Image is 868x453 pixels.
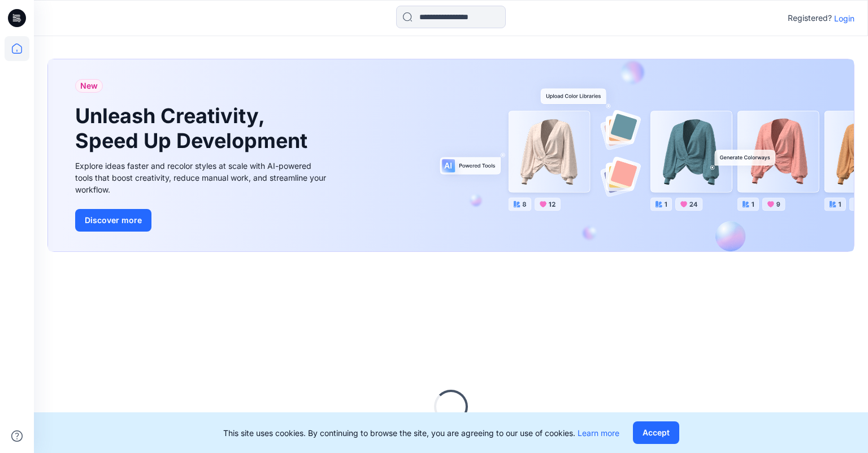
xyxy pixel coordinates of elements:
p: Registered? [788,11,832,25]
a: Discover more [75,209,329,232]
p: This site uses cookies. By continuing to browse the site, you are agreeing to our use of cookies. [223,427,619,439]
span: New [80,79,98,93]
a: Learn more [578,428,619,438]
button: Accept [633,421,679,444]
p: Login [834,12,854,24]
button: Discover more [75,209,151,232]
div: Explore ideas faster and recolor styles at scale with AI-powered tools that boost creativity, red... [75,160,329,195]
h1: Unleash Creativity, Speed Up Development [75,104,313,153]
